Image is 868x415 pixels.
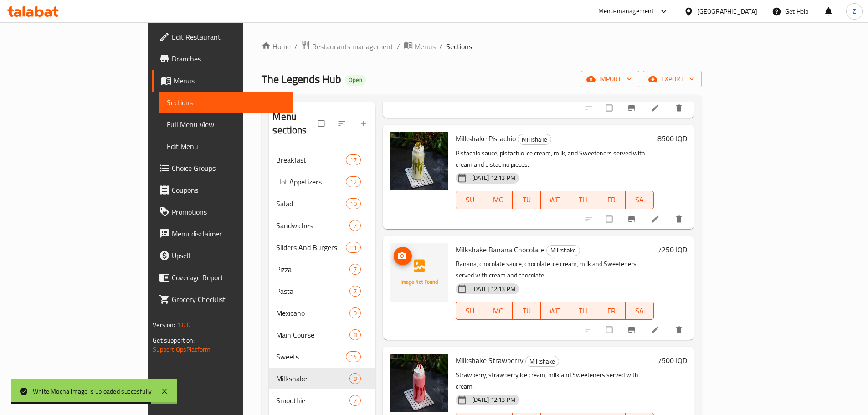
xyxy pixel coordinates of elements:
[276,242,346,253] span: Sliders And Burgers
[350,374,360,383] span: 8
[312,41,393,52] span: Restaurants management
[294,41,298,52] li: /
[152,266,293,288] a: Coverage Report
[276,373,349,384] span: Milkshake
[390,354,448,412] img: Milkshake Strawberry
[601,99,620,117] span: Select to update
[488,304,509,318] span: MO
[276,351,346,362] div: Sweets
[468,395,519,404] span: [DATE] 12:13 PM
[276,154,346,165] span: Breakfast
[446,41,472,52] span: Sections
[629,193,650,206] span: SA
[657,243,687,256] h6: 7250 IQD
[269,368,375,389] div: Milkshake8
[456,191,484,209] button: SU
[601,193,622,206] span: FR
[439,41,442,52] li: /
[345,76,366,84] span: Open
[650,73,694,85] span: export
[629,304,650,318] span: SA
[350,221,360,230] span: 7
[415,41,436,52] span: Menus
[152,223,293,245] a: Menu disclaimer
[172,31,286,42] span: Edit Restaurant
[544,193,565,206] span: WE
[541,302,569,320] button: WE
[172,272,286,283] span: Coverage Report
[152,288,293,310] a: Grocery Checklist
[152,70,293,92] a: Menus
[621,98,643,118] button: Branch-specific-item
[601,304,622,318] span: FR
[525,356,559,367] div: Milkshake
[460,304,481,318] span: SU
[276,395,349,406] span: Smoothie
[346,154,360,165] div: items
[397,41,400,52] li: /
[669,209,691,229] button: delete
[269,324,375,346] div: Main Course8
[269,258,375,280] div: Pizza7
[269,346,375,368] div: Sweets14
[346,200,360,208] span: 10
[350,396,360,405] span: 7
[390,132,448,190] img: Milkshake Pistachio
[597,191,626,209] button: FR
[172,250,286,261] span: Upsell
[346,243,360,252] span: 11
[152,245,293,266] a: Upsell
[581,71,639,87] button: import
[643,71,702,87] button: export
[651,103,662,113] a: Edit menu item
[167,119,286,130] span: Full Menu View
[468,174,519,182] span: [DATE] 12:13 PM
[349,286,361,297] div: items
[269,215,375,236] div: Sandwiches7
[349,395,361,406] div: items
[456,258,654,281] p: Banana, chocolate sauce, chocolate ice cream, milk and Sweeteners served with cream and chocolate.
[488,193,509,206] span: MO
[159,92,293,113] a: Sections
[346,198,360,209] div: items
[651,325,662,334] a: Edit menu item
[152,157,293,179] a: Choice Groups
[152,26,293,48] a: Edit Restaurant
[541,191,569,209] button: WE
[269,236,375,258] div: Sliders And Burgers11
[456,132,516,145] span: Milkshake Pistachio
[573,304,594,318] span: TH
[349,220,361,231] div: items
[153,319,175,331] span: Version:
[544,304,565,318] span: WE
[697,6,757,16] div: [GEOGRAPHIC_DATA]
[460,193,481,206] span: SU
[269,149,375,171] div: Breakfast17
[390,243,448,302] img: Milkshake Banana Chocolate
[152,48,293,70] a: Branches
[573,193,594,206] span: TH
[272,110,318,137] h2: Menu sections
[349,329,361,340] div: items
[276,198,346,209] span: Salad
[159,113,293,135] a: Full Menu View
[484,191,513,209] button: MO
[172,163,286,174] span: Choice Groups
[350,331,360,339] span: 8
[269,280,375,302] div: Pasta7
[346,242,360,253] div: items
[456,302,484,320] button: SU
[626,191,654,209] button: SA
[404,41,436,52] a: Menus
[174,75,286,86] span: Menus
[346,353,360,361] span: 14
[33,386,152,396] div: White Mocha image is uploaded succesfully
[526,356,559,367] span: Milkshake
[167,141,286,152] span: Edit Menu
[177,319,191,331] span: 1.0.0
[468,285,519,293] span: [DATE] 12:13 PM
[456,243,544,256] span: Milkshake Banana Chocolate
[456,148,654,170] p: Pistachio sauce, pistachio ice cream, milk, and Sweeteners served with cream and pistachio pieces.
[354,113,375,133] button: Add section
